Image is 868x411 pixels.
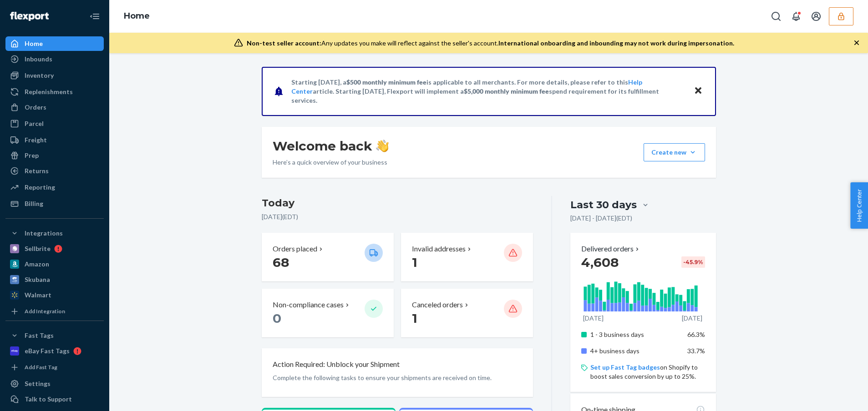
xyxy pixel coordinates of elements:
[25,307,65,315] div: Add Integration
[5,36,104,51] a: Home
[5,272,104,287] a: Skubana
[247,39,321,47] span: Non-test seller account:
[25,244,51,253] div: Sellbrite
[590,363,660,371] a: Set up Fast Tag badges
[273,158,389,167] p: Here’s a quick overview of your business
[644,143,705,161] button: Create new
[5,85,104,99] a: Replenishments
[25,331,54,340] div: Fast Tags
[5,288,104,302] a: Walmart
[25,183,55,192] div: Reporting
[5,226,104,241] button: Integrations
[262,196,533,211] h3: Today
[262,212,533,221] p: [DATE] ( EDT )
[787,7,805,25] button: Open notifications
[5,306,104,317] a: Add Integration
[5,376,104,391] a: Settings
[25,346,70,356] div: eBay Fast Tags
[5,241,104,256] a: Sellbrite
[5,180,104,195] a: Reporting
[5,392,104,406] button: Talk to Support
[412,300,463,310] p: Canceled orders
[124,11,150,21] a: Home
[25,71,54,80] div: Inventory
[346,78,426,86] span: $500 monthly minimum fee
[401,289,533,337] button: Canceled orders 1
[590,330,680,339] p: 1 - 3 business days
[262,289,394,337] button: Non-compliance cases 0
[86,7,104,25] button: Close Navigation
[273,244,317,254] p: Orders placed
[5,362,104,373] a: Add Fast Tag
[570,198,637,212] div: Last 30 days
[583,314,604,323] p: [DATE]
[5,328,104,343] button: Fast Tags
[25,103,46,112] div: Orders
[25,39,43,48] div: Home
[5,148,104,163] a: Prep
[5,196,104,211] a: Billing
[25,135,47,145] div: Freight
[498,39,734,47] span: International onboarding and inbounding may not work during impersonation.
[692,85,704,98] button: Close
[25,363,57,371] div: Add Fast Tag
[807,7,825,25] button: Open account menu
[247,39,734,48] div: Any updates you make will reflect against the seller's account.
[5,100,104,115] a: Orders
[682,314,702,323] p: [DATE]
[570,214,632,223] p: [DATE] - [DATE] ( EDT )
[809,384,859,406] iframe: Opens a widget where you can chat to one of our agents
[25,275,50,284] div: Skubana
[850,182,868,229] button: Help Center
[5,133,104,147] a: Freight
[291,78,685,105] p: Starting [DATE], a is applicable to all merchants. For more details, please refer to this article...
[25,229,63,238] div: Integrations
[25,151,39,160] div: Prep
[273,359,400,370] p: Action Required: Unblock your Shipment
[25,260,49,269] div: Amazon
[687,331,705,338] span: 66.3%
[25,166,49,175] div: Returns
[25,119,44,128] div: Parcel
[25,55,52,64] div: Inbounds
[412,244,466,254] p: Invalid addresses
[273,311,281,326] span: 0
[581,255,619,270] span: 4,608
[25,395,72,404] div: Talk to Support
[687,347,705,355] span: 33.7%
[25,87,73,96] div: Replenishments
[273,300,344,310] p: Non-compliance cases
[117,3,157,30] ol: breadcrumbs
[10,12,49,21] img: Flexport logo
[273,373,523,382] p: Complete the following tasks to ensure your shipments are received on time.
[273,138,389,154] h1: Welcome back
[5,344,104,358] a: eBay Fast Tags
[25,379,51,388] div: Settings
[5,68,104,83] a: Inventory
[25,291,51,300] div: Walmart
[5,257,104,271] a: Amazon
[273,255,289,270] span: 68
[767,7,785,25] button: Open Search Box
[412,255,417,270] span: 1
[412,311,417,326] span: 1
[5,164,104,178] a: Returns
[262,233,394,281] button: Orders placed 68
[681,256,705,268] div: -45.9 %
[581,244,641,254] button: Delivered orders
[464,87,549,95] span: $5,000 monthly minimum fee
[5,116,104,131] a: Parcel
[590,346,680,356] p: 4+ business days
[590,363,705,381] p: on Shopify to boost sales conversion by up to 25%.
[376,140,389,152] img: hand-wave emoji
[25,199,43,208] div: Billing
[401,233,533,281] button: Invalid addresses 1
[5,52,104,66] a: Inbounds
